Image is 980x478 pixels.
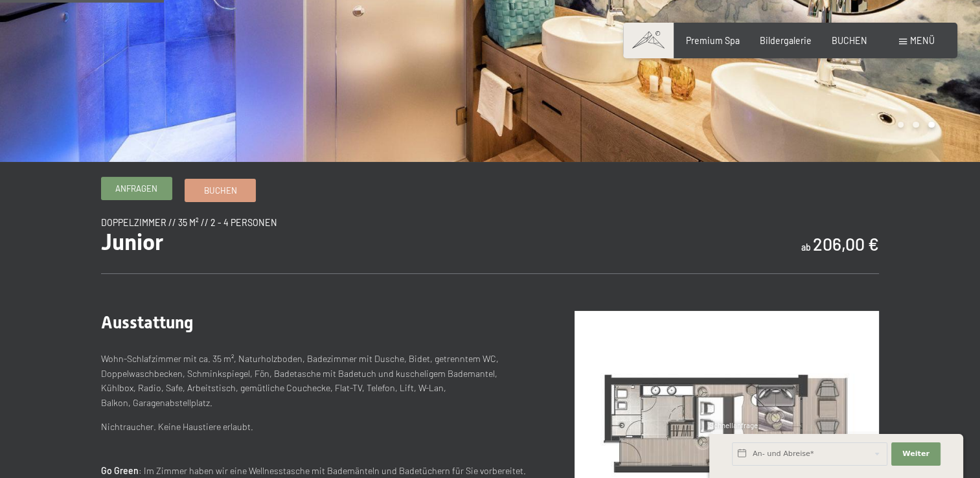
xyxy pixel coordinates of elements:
span: ab [801,242,811,253]
a: Anfragen [102,177,172,199]
span: Ausstattung [101,313,194,332]
a: Buchen [185,179,255,201]
p: Wohn-Schlafzimmer mit ca. 35 m², Naturholzboden, Badezimmer mit Dusche, Bidet, getrenntem WC, Dop... [101,352,529,410]
span: Schnellanfrage [709,421,758,429]
span: Junior [101,229,163,255]
p: Nichtraucher. Keine Haustiere erlaubt. [101,420,529,435]
span: Doppelzimmer // 35 m² // 2 - 4 Personen [101,217,277,228]
span: Menü [910,35,935,46]
a: BUCHEN [832,35,867,46]
span: Buchen [204,185,237,196]
span: Weiter [902,449,929,459]
span: Anfragen [115,183,157,194]
strong: Go Green [101,465,139,476]
a: Premium Spa [686,35,740,46]
a: Bildergalerie [760,35,812,46]
b: 206,00 € [813,233,879,254]
button: Weiter [891,442,940,466]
